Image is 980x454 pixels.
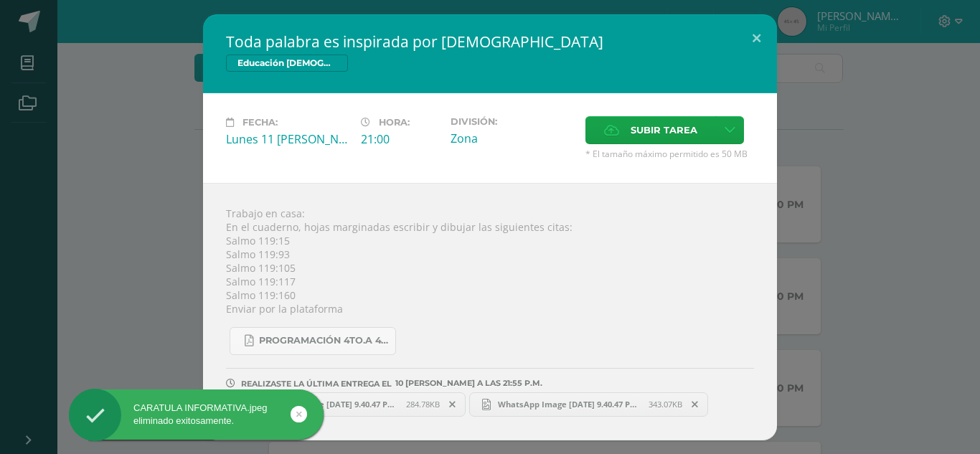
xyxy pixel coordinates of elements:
[203,183,777,440] div: Trabajo en casa: En el cuaderno, hojas marginadas escribir y dibujar las siguientes citas: Salmo ...
[226,32,754,52] h2: Toda palabra es inspirada por [DEMOGRAPHIC_DATA]
[241,379,392,389] span: REALIZASTE LA ÚLTIMA ENTREGA EL
[683,397,707,412] span: Remover entrega
[69,402,324,427] div: CARATULA INFORMATIVA.jpeg eliminado exitosamente.
[451,131,574,146] div: Zona
[392,383,542,384] span: 10 [PERSON_NAME] A LAS 21:55 P.M.
[406,399,440,410] span: 284.78KB
[259,335,388,346] span: Programación 4to.A 4ta Unidad 2025.pdf
[361,131,439,147] div: 21:00
[230,327,396,355] a: Programación 4to.A 4ta Unidad 2025.pdf
[451,116,574,127] label: División:
[226,55,348,72] span: Educación [DEMOGRAPHIC_DATA]
[631,117,697,143] span: Subir tarea
[491,399,649,410] span: WhatsApp Image [DATE] 9.40.47 PM.jpeg
[469,392,709,417] a: WhatsApp Image [DATE] 9.40.47 PM.jpeg 343.07KB
[379,117,410,128] span: Hora:
[226,131,349,147] div: Lunes 11 [PERSON_NAME]
[242,117,278,128] span: Fecha:
[736,14,777,63] button: Close (Esc)
[585,148,754,160] span: * El tamaño máximo permitido es 50 MB
[440,397,465,412] span: Remover entrega
[649,399,682,410] span: 343.07KB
